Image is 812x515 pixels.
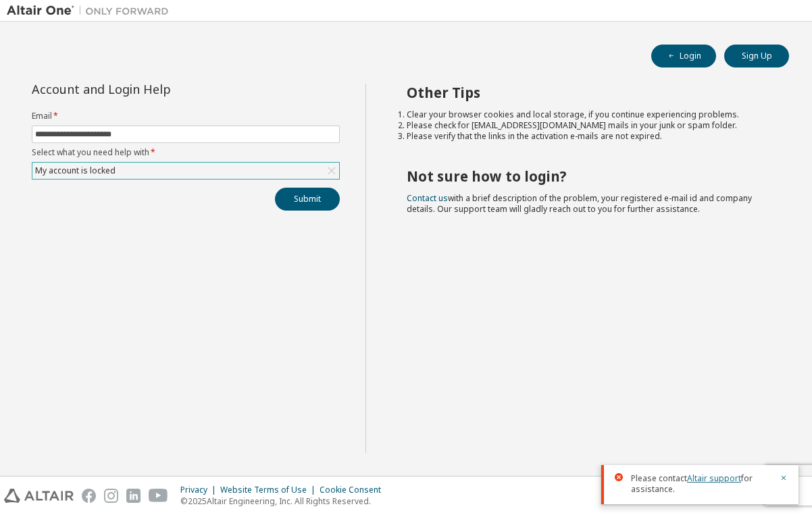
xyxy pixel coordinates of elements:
[33,163,118,178] div: My account is locked
[82,489,96,503] img: facebook.svg
[220,485,320,495] div: Website Terms of Use
[320,485,389,495] div: Cookie Consent
[407,84,765,101] h2: Other Tips
[32,163,339,179] div: My account is locked
[407,167,765,185] h2: Not sure how to login?
[149,489,168,503] img: youtube.svg
[126,489,141,503] img: linkedin.svg
[407,109,765,120] li: Clear your browser cookies and local storage, if you continue experiencing problems.
[32,147,340,158] label: Select what you need help with
[7,4,176,18] img: Altair One
[724,45,789,67] button: Sign Up
[407,120,765,131] li: Please check for [EMAIL_ADDRESS][DOMAIN_NAME] mails in your junk or spam folder.
[275,188,340,211] button: Submit
[631,473,771,495] span: Please contact for assistance.
[407,131,765,142] li: Please verify that the links in the activation e-mails are not expired.
[180,495,389,507] p: © 2025 Altair Engineering, Inc. All Rights Reserved.
[4,489,74,503] img: altair_logo.svg
[32,84,278,94] div: Account and Login Help
[180,485,220,495] div: Privacy
[651,45,716,67] button: Login
[407,192,448,204] a: Contact us
[32,111,340,121] label: Email
[104,489,118,503] img: instagram.svg
[687,472,741,484] a: Altair support
[407,192,752,215] span: with a brief description of the problem, your registered e-mail id and company details. Our suppo...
